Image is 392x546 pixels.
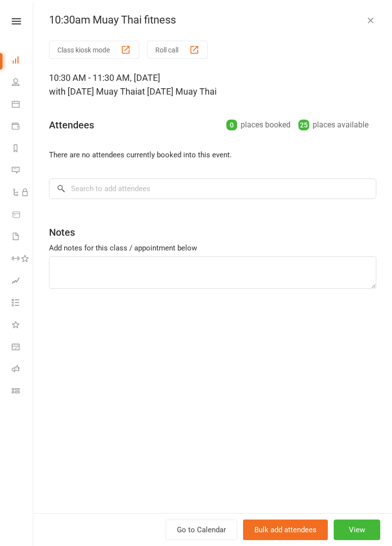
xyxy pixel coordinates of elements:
li: There are no attendees currently booked into this event. [49,149,376,161]
a: Assessments [12,271,34,293]
a: People [12,72,34,94]
div: 10:30am Muay Thai fitness [33,14,392,26]
div: Add notes for this class / appointment below [49,242,376,254]
div: Notes [49,225,75,239]
a: Calendar [12,94,34,116]
div: 0 [226,120,237,130]
a: Payments [12,116,34,138]
div: 10:30 AM - 11:30 AM, [DATE] [49,71,376,99]
a: Product Sales [12,204,34,226]
a: Dashboard [12,50,34,72]
button: Roll call [147,41,208,59]
span: with [DATE] Muay Thai [49,86,137,97]
button: View [334,520,380,540]
div: places available [298,118,368,132]
div: places booked [226,118,291,132]
div: Attendees [49,118,94,132]
a: Roll call kiosk mode [12,359,34,381]
div: 25 [298,120,309,130]
a: Class kiosk mode [12,381,34,403]
a: Go to Calendar [166,520,237,540]
input: Search to add attendees [49,178,376,199]
button: Bulk add attendees [243,520,328,540]
a: General attendance kiosk mode [12,337,34,359]
a: Reports [12,138,34,160]
button: Class kiosk mode [49,41,139,59]
span: at [DATE] Muay Thai [137,86,217,97]
a: What's New [12,315,34,337]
